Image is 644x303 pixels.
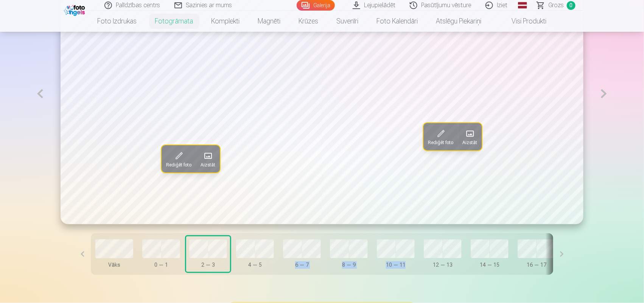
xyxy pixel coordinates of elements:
button: 8 — 9 [327,236,371,272]
div: Vāks [95,261,133,269]
span: Rediģēt foto [428,140,454,146]
button: Aizstāt [196,146,220,173]
button: Vāks [92,236,136,272]
button: 2 — 3 [186,236,230,272]
span: Rediģēt foto [166,162,191,168]
a: Atslēgu piekariņi [427,11,491,32]
div: 2 — 3 [189,261,227,269]
a: Magnēti [249,11,290,32]
button: Rediģēt foto [162,146,196,173]
button: 4 — 5 [233,236,277,272]
div: 12 — 13 [424,261,462,269]
span: Aizstāt [463,140,478,146]
a: Visi produkti [491,11,556,32]
button: 14 — 15 [468,236,512,272]
div: 8 — 9 [330,261,368,269]
button: 16 — 17 [515,236,558,272]
button: Rediģēt foto [424,123,458,151]
div: 10 — 11 [377,261,415,269]
a: Fotogrāmata [146,11,202,32]
span: Aizstāt [201,162,215,168]
span: Grozs [548,1,564,10]
div: 4 — 5 [236,261,274,269]
a: Foto kalendāri [368,11,427,32]
div: 0 — 1 [142,261,180,269]
button: 6 — 7 [280,236,324,272]
button: 10 — 11 [374,236,418,272]
a: Suvenīri [328,11,368,32]
button: 12 — 13 [421,236,465,272]
img: /fa1 [64,3,87,16]
div: 14 — 15 [471,261,509,269]
div: 6 — 7 [283,261,321,269]
a: Krūzes [290,11,328,32]
button: 0 — 1 [139,236,183,272]
a: Komplekti [202,11,249,32]
button: Aizstāt [458,123,482,151]
div: 16 — 17 [518,261,555,269]
span: 0 [567,1,576,10]
a: Foto izdrukas [89,11,146,32]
